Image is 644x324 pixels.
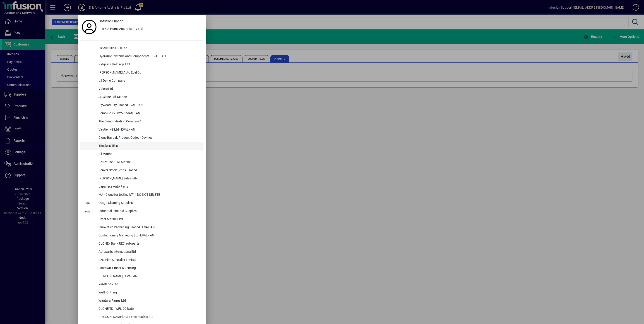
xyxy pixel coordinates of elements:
button: [PERSON_NAME] Sales - AN [80,175,204,183]
div: Hydraulic Systems and Components - EVAL - AN [95,52,204,61]
button: Japanese Auto Parts [80,183,204,191]
div: ANZ Film Specialist Limited [95,256,204,264]
button: Timeless Tiles [80,142,204,150]
div: [PERSON_NAME] Auto Electrical Co Ltd [95,313,204,321]
button: Hydraulic Systems and Components - EVAL - AN [80,52,204,61]
div: Otago Cleaning Supplies [95,199,204,207]
div: Demo Co 270825 Update - AN [95,110,204,118]
div: Plywood City Limited EVAL - AN [95,101,204,110]
div: JS Clone - All Marine [95,93,204,101]
div: Confectionery Marketing Ltd- EVAL - AN [95,232,204,240]
div: Innovative Packaging Limited - EVAL AN [95,224,204,232]
div: [PERSON_NAME] Sales - AN [95,175,204,183]
button: The Demonstration Company* [80,118,204,126]
button: Valore Ltd [80,85,204,93]
button: CLONE TD - WFL DC batch [80,305,204,313]
button: [PERSON_NAME] - EVAL AN [80,272,204,281]
div: Vautier NZ Ltd - EVAL - AN [95,126,204,134]
button: JS Demo Company [80,77,204,85]
div: Yardlands Ltd [95,281,204,289]
button: Plywood City Limited EVAL - AN [80,101,204,110]
div: [PERSON_NAME] Auto Eval Cg [95,69,204,77]
div: Industrial First Aid Supplies [95,207,204,215]
div: All Marine [95,150,204,158]
div: Denver Stock Feeds Limited [95,167,204,175]
div: Clone Baypak Product Codes - Devines [95,134,204,142]
div: [PERSON_NAME] - EVAL AN [95,272,204,281]
div: Weft Knitting [95,289,204,297]
button: Yardlands Ltd [80,281,204,289]
a: Profile [80,23,98,31]
div: CLONE TD - WFL DC batch [95,305,204,313]
button: Ridgeline Holdings Ltd [80,61,204,69]
div: MA - Clone for testing b71 - DO NOT DELETE [95,191,204,199]
button: Cater Marine LIVE [80,215,204,224]
button: JS Clone - All Marine [80,93,204,101]
div: Autoparts International ltd [95,248,204,256]
button: Autoparts International ltd [80,248,204,256]
div: Cater Marine LIVE [95,215,204,224]
a: Infusion Support [98,17,204,25]
button: Vautier NZ Ltd - EVAL - AN [80,126,204,134]
button: ANZ Film Specialist Limited [80,256,204,264]
button: CLONE - Bank REC autoparts [80,240,204,248]
div: CLONE - Bank REC autoparts [95,240,204,248]
button: Weft Knitting [80,289,204,297]
button: MA - Clone for testing b71 - DO NOT DELETE [80,191,204,199]
div: Japanese Auto Parts [95,183,204,191]
div: Ridgeline Holdings Ltd [95,61,204,69]
span: Infusion Support [100,19,124,24]
button: Wantara Farms Ltd [80,297,204,305]
button: Confectionery Marketing Ltd- EVAL - AN [80,232,204,240]
button: All Marine [80,150,204,158]
button: Demo Co 270825 Update - AN [80,110,204,118]
div: Valore Ltd [95,85,204,93]
button: DoNotUse___All Marine [80,158,204,167]
button: [PERSON_NAME] Auto Electrical Co Ltd [80,313,204,321]
div: DoNotUse___All Marine [95,158,204,167]
button: Clone Baypak Product Codes - Devines [80,134,204,142]
div: Eastown Timber & Fencing [95,264,204,272]
button: Industrial First Aid Supplies [80,207,204,215]
div: Fix All Builds BOI Ltd [95,44,204,52]
div: The Demonstration Company* [95,118,204,126]
button: Eastown Timber & Fencing [80,264,204,272]
button: Denver Stock Feeds Limited [80,167,204,175]
button: Otago Cleaning Supplies [80,199,204,207]
div: JS Demo Company [95,77,204,85]
button: [PERSON_NAME] Auto Eval Cg [80,69,204,77]
button: D & A Home Australia Pty Ltd [98,25,204,33]
button: Innovative Packaging Limited - EVAL AN [80,224,204,232]
div: Wantara Farms Ltd [95,297,204,305]
button: Fix All Builds BOI Ltd [80,44,204,52]
div: Timeless Tiles [95,142,204,150]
